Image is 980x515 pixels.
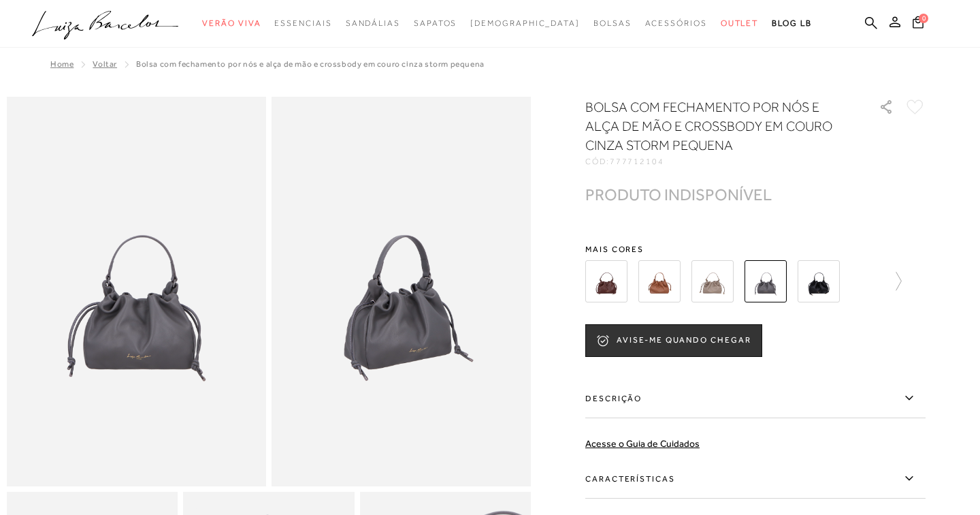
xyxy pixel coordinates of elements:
button: 0 [909,15,928,33]
a: categoryNavScreenReaderText [414,11,457,36]
span: Sapatos [414,18,457,28]
a: categoryNavScreenReaderText [721,11,759,36]
span: Outlet [721,18,759,28]
label: Características [585,459,926,499]
span: Acessórios [645,18,707,28]
h1: BOLSA COM FECHAMENTO POR NÓS E ALÇA DE MÃO E CROSSBODY EM COURO CINZA STORM PEQUENA [585,97,840,155]
a: categoryNavScreenReaderText [593,11,632,36]
img: BOLSA COM FECHAMENTO POR NÓS E ALÇA DE MÃO E CROSSBODY EM COURO CINZA STORM PEQUENA [745,260,787,302]
span: 777712104 [610,157,664,166]
img: BOLSA COM FECHAMENTO POR NÓS E ALÇA DE MÃO E CROSSBODY EM COURO CINZA DUMBO PEQUENA [691,260,734,302]
span: [DEMOGRAPHIC_DATA] [470,18,580,28]
span: Mais cores [585,245,926,253]
a: Voltar [93,59,117,69]
button: AVISE-ME QUANDO CHEGAR [585,324,762,357]
a: noSubCategoriesText [470,11,580,36]
img: image [272,97,531,486]
label: Descrição [585,379,926,418]
div: CÓD: [585,157,857,166]
img: BOLSA COM FECHAMENTO POR NÓS E ALÇA DE MÃO E CROSSBODY EM COURO CAFÉ PEQUENA [585,260,627,302]
a: Home [50,59,73,69]
a: categoryNavScreenReaderText [202,11,261,36]
span: BLOG LB [772,18,811,28]
img: BOLSA COM FECHAMENTO POR NÓS E ALÇA DE MÃO E CROSSBODY EM COURO PRETO PEQUENA [798,260,840,302]
a: categoryNavScreenReaderText [645,11,707,36]
a: BLOG LB [772,11,811,36]
a: Acesse o Guia de Cuidados [585,438,700,449]
span: BOLSA COM FECHAMENTO POR NÓS E ALÇA DE MÃO E CROSSBODY EM COURO CINZA STORM PEQUENA [136,59,485,69]
span: 0 [919,14,928,23]
a: categoryNavScreenReaderText [346,11,400,36]
span: Bolsas [593,18,632,28]
span: Essenciais [274,18,331,28]
span: Verão Viva [202,18,261,28]
span: Sandálias [346,18,400,28]
div: PRODUTO INDISPONÍVEL [585,187,772,202]
img: BOLSA COM FECHAMENTO POR NÓS E ALÇA DE MÃO E CROSSBODY EM COURO CASTANHO PEQUENA [638,260,681,302]
img: image [7,97,266,486]
a: categoryNavScreenReaderText [274,11,331,36]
